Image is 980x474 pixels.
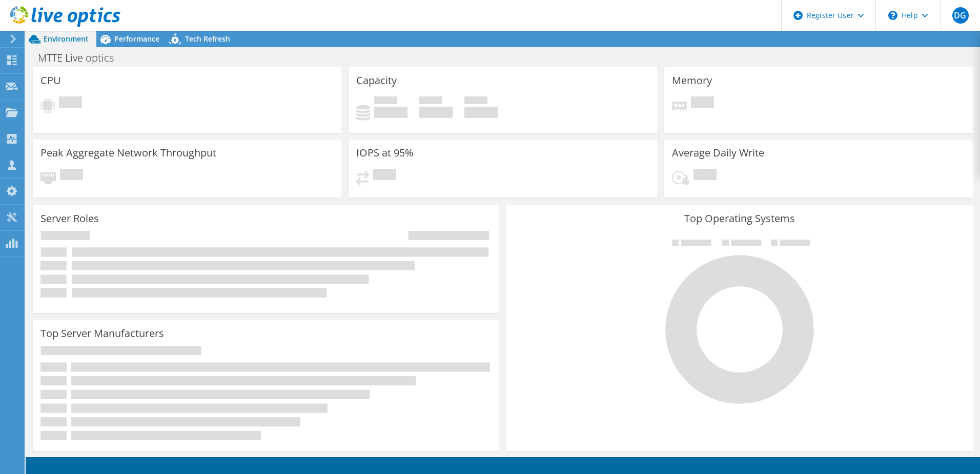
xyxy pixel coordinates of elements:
[44,34,89,44] span: Environment
[40,147,216,159] h3: Peak Aggregate Network Throughput
[185,34,230,44] span: Tech Refresh
[40,328,164,339] h3: Top Server Manufacturers
[514,213,965,224] h3: Top Operating Systems
[691,96,714,110] span: Pending
[374,96,397,107] span: Used
[356,75,397,86] h3: Capacity
[373,169,396,183] span: Pending
[40,213,99,224] h3: Server Roles
[60,169,83,183] span: Pending
[888,11,897,20] svg: \n
[672,147,764,159] h3: Average Daily Write
[114,34,159,44] span: Performance
[40,75,61,86] h3: CPU
[356,147,414,159] h3: IOPS at 95%
[952,7,969,24] span: DG
[419,96,442,107] span: Free
[59,96,82,110] span: Pending
[33,52,130,64] h1: MTTE Live optics
[464,96,487,107] span: Total
[693,169,717,183] span: Pending
[374,107,407,118] h4: 0 GiB
[672,75,712,86] h3: Memory
[464,107,498,118] h4: 0 GiB
[419,107,453,118] h4: 0 GiB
